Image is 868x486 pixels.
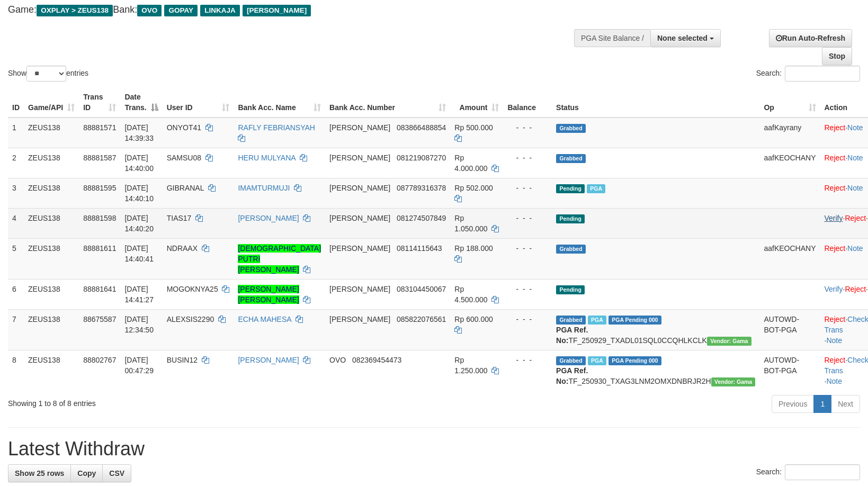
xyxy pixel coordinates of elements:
[507,183,548,193] div: - - -
[759,87,820,118] th: Op: activate to sort column ascending
[83,214,116,222] span: 88881598
[234,87,325,118] th: Bank Acc. Name: activate to sort column ascending
[167,184,204,192] span: GIBRANAL
[507,355,548,365] div: - - -
[24,87,79,118] th: Game/API: activate to sort column ascending
[8,118,24,148] td: 1
[26,66,66,82] select: Showentries
[507,152,548,163] div: - - -
[847,184,863,192] a: Note
[845,285,866,293] a: Reject
[238,184,290,192] a: IMAMTURMUJI
[124,315,154,334] span: [DATE] 12:34:50
[8,394,354,409] div: Showing 1 to 8 of 8 entries
[454,214,487,233] span: Rp 1.050.000
[454,184,493,192] span: Rp 502.000
[24,238,79,279] td: ZEUS138
[24,309,79,350] td: ZEUS138
[238,214,299,222] a: [PERSON_NAME]
[825,356,846,364] a: Reject
[83,315,116,323] span: 88675587
[556,214,585,223] span: Pending
[772,395,814,413] a: Previous
[507,243,548,254] div: - - -
[503,87,552,118] th: Balance
[397,285,446,293] span: Copy 083104450067 to clipboard
[83,154,116,162] span: 88881587
[825,184,846,192] a: Reject
[8,148,24,178] td: 2
[329,356,346,364] span: OVO
[785,66,860,82] input: Search:
[454,244,493,253] span: Rp 188.000
[8,279,24,309] td: 6
[588,316,606,325] span: Marked by aafpengsreynich
[8,438,860,460] h1: Latest Withdraw
[8,178,24,208] td: 3
[124,214,154,233] span: [DATE] 14:40:20
[167,214,192,222] span: TIAS17
[785,464,860,480] input: Search:
[24,208,79,238] td: ZEUS138
[507,284,548,294] div: - - -
[329,315,390,323] span: [PERSON_NAME]
[556,356,586,365] span: Grabbed
[556,366,588,385] b: PGA Ref. No:
[8,5,568,15] h4: Game: Bank:
[124,184,154,203] span: [DATE] 14:40:10
[759,118,820,148] td: aafKayrany
[847,244,863,253] a: Note
[167,154,201,162] span: SAMSU08
[556,285,585,294] span: Pending
[454,315,493,323] span: Rp 600.000
[813,395,831,413] a: 1
[507,122,548,133] div: - - -
[825,244,846,253] a: Reject
[825,315,846,323] a: Reject
[587,184,605,193] span: Marked by aafsolysreylen
[329,154,390,162] span: [PERSON_NAME]
[70,464,103,482] a: Copy
[8,238,24,279] td: 5
[588,356,606,365] span: Marked by aafsreyleap
[329,214,390,222] span: [PERSON_NAME]
[238,154,295,162] a: HERU MULYANA
[825,154,846,162] a: Reject
[83,123,116,132] span: 88881571
[556,124,586,133] span: Grabbed
[759,148,820,178] td: aafKEOCHANY
[238,315,291,323] a: ECHA MAHESA
[238,356,299,364] a: [PERSON_NAME]
[826,377,842,385] a: Note
[137,5,162,16] span: OVO
[825,214,843,222] a: Verify
[397,184,446,192] span: Copy 087789316378 to clipboard
[454,356,487,375] span: Rp 1.250.000
[243,5,311,16] span: [PERSON_NAME]
[8,350,24,391] td: 8
[79,87,120,118] th: Trans ID: activate to sort column ascending
[77,469,96,478] span: Copy
[352,356,401,364] span: Copy 082369454473 to clipboard
[8,208,24,238] td: 4
[124,244,154,263] span: [DATE] 14:40:41
[167,315,214,323] span: ALEXSIS2290
[454,285,487,304] span: Rp 4.500.000
[238,123,315,132] a: RAFLY FEBRIANSYAH
[325,87,450,118] th: Bank Acc. Number: activate to sort column ascending
[397,123,446,132] span: Copy 083866488854 to clipboard
[507,314,548,325] div: - - -
[556,245,586,254] span: Grabbed
[826,336,842,345] a: Note
[552,87,759,118] th: Status
[329,184,390,192] span: [PERSON_NAME]
[8,87,24,118] th: ID
[163,87,234,118] th: User ID: activate to sort column ascending
[507,213,548,223] div: - - -
[556,154,586,163] span: Grabbed
[397,244,442,253] span: Copy 08114115643 to clipboard
[102,464,131,482] a: CSV
[609,316,661,325] span: PGA Pending
[109,469,124,478] span: CSV
[83,244,116,253] span: 88881611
